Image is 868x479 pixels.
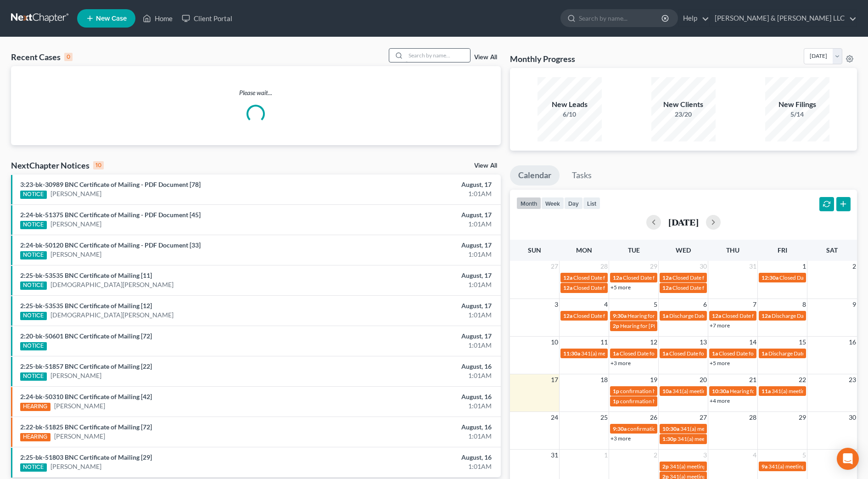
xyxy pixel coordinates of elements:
[653,299,658,310] span: 5
[550,412,559,423] span: 24
[628,246,640,254] span: Tue
[341,241,492,250] div: August, 17
[538,110,602,119] div: 6/10
[20,221,47,229] div: NOTICE
[93,161,104,169] div: 10
[573,284,703,291] span: Closed Date for [PERSON_NAME] & [PERSON_NAME]
[662,284,672,291] span: 12a
[620,322,692,329] span: Hearing for [PERSON_NAME]
[699,261,708,272] span: 30
[712,350,718,357] span: 1a
[662,350,668,357] span: 1a
[341,362,492,371] div: August, 16
[762,274,778,281] span: 12:30a
[670,463,758,470] span: 341(a) meeting for [PERSON_NAME]
[699,412,708,423] span: 27
[50,189,101,198] a: [PERSON_NAME]
[341,301,492,310] div: August, 17
[801,261,807,272] span: 1
[662,312,668,319] span: 1a
[620,398,723,405] span: confirmation hearing for [PERSON_NAME]
[541,197,564,209] button: week
[341,392,492,401] div: August, 16
[516,197,541,209] button: month
[20,271,152,279] a: 2:25-bk-53535 BNC Certificate of Mailing [11]
[341,310,492,320] div: 1:01AM
[762,463,767,470] span: 9a
[11,88,501,97] p: Please wait...
[341,250,492,259] div: 1:01AM
[798,412,807,423] span: 29
[669,312,807,319] span: Discharge Date for [PERSON_NAME] & [PERSON_NAME]
[748,412,757,423] span: 28
[96,15,127,22] span: New Case
[564,197,583,209] button: day
[474,54,497,61] a: View All
[613,312,627,319] span: 9:30a
[768,463,857,470] span: 341(a) meeting for [PERSON_NAME]
[20,282,47,290] div: NOTICE
[20,251,47,259] div: NOTICE
[341,271,492,280] div: August, 17
[50,220,101,229] a: [PERSON_NAME]
[730,388,801,394] span: Hearing for [PERSON_NAME]
[20,453,152,461] a: 2:25-bk-51803 BNC Certificate of Mailing [29]
[613,322,619,329] span: 2p
[851,299,857,310] span: 9
[341,462,492,471] div: 1:01AM
[748,261,757,272] span: 31
[20,332,152,340] a: 2:20-bk-50601 BNC Certificate of Mailing [72]
[678,435,766,442] span: 341(a) meeting for [PERSON_NAME]
[765,110,829,119] div: 5/14
[672,284,754,291] span: Closed Date for [PERSON_NAME]
[653,450,658,461] span: 2
[702,299,708,310] span: 6
[772,312,861,319] span: Discharge Date for [PERSON_NAME]
[613,388,619,394] span: 1p
[573,274,703,281] span: Closed Date for [PERSON_NAME] & [PERSON_NAME]
[623,274,704,281] span: Closed Date for [PERSON_NAME]
[603,450,609,461] span: 1
[613,350,619,357] span: 1a
[20,362,152,370] a: 2:25-bk-51857 BNC Certificate of Mailing [22]
[613,274,622,281] span: 12a
[550,374,559,385] span: 17
[712,388,729,394] span: 10:30a
[563,274,572,281] span: 12a
[579,10,663,27] input: Search by name...
[752,299,757,310] span: 7
[765,99,829,110] div: New Filings
[710,397,730,404] a: +4 more
[848,337,857,348] span: 16
[510,165,560,186] a: Calendar
[851,261,857,272] span: 2
[538,99,602,110] div: New Leads
[719,350,800,357] span: Closed Date for [PERSON_NAME]
[710,322,730,329] a: +7 more
[341,189,492,198] div: 1:01AM
[722,312,803,319] span: Closed Date for [PERSON_NAME]
[651,99,716,110] div: New Clients
[20,393,152,400] a: 2:24-bk-50310 BNC Certificate of Mailing [42]
[20,191,47,199] div: NOTICE
[341,280,492,289] div: 1:01AM
[554,299,559,310] span: 3
[710,360,730,366] a: +5 more
[672,274,754,281] span: Closed Date for [PERSON_NAME]
[528,246,541,254] span: Sun
[662,463,669,470] span: 2p
[341,453,492,462] div: August, 16
[20,403,50,411] div: HEARING
[662,435,677,442] span: 1:30p
[762,350,767,357] span: 1a
[649,374,658,385] span: 19
[748,337,757,348] span: 14
[649,337,658,348] span: 12
[699,337,708,348] span: 13
[50,462,101,471] a: [PERSON_NAME]
[20,463,47,472] div: NOTICE
[50,371,101,380] a: [PERSON_NAME]
[837,448,859,470] div: Open Intercom Messenger
[550,450,559,461] span: 31
[801,299,807,310] span: 8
